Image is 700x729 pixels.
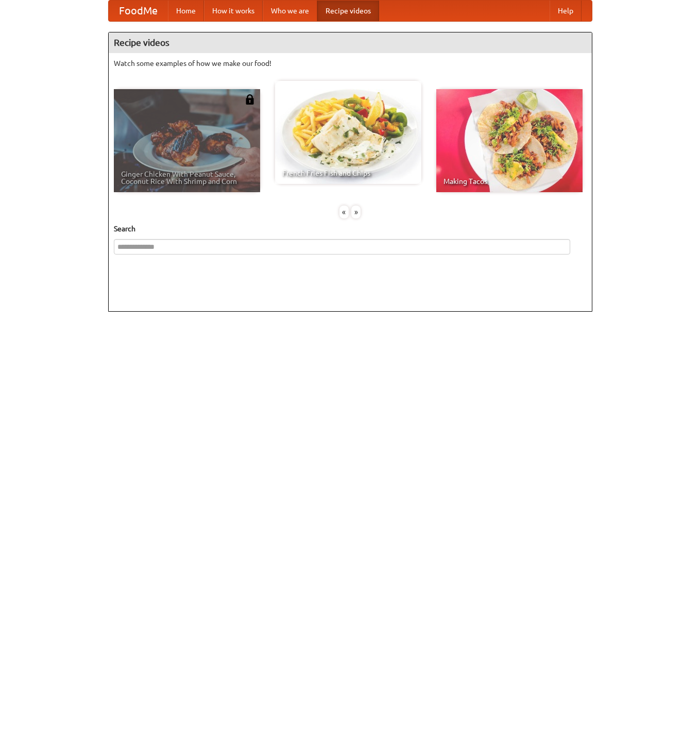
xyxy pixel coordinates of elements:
[317,1,379,21] a: Recipe videos
[114,58,587,69] p: Watch some examples of how we make our food!
[263,1,317,21] a: Who we are
[443,178,575,185] span: Making Tacos
[109,1,168,21] a: FoodMe
[351,206,361,218] div: »
[245,94,255,105] img: 483408.png
[339,206,349,218] div: «
[168,1,204,21] a: Home
[550,1,582,21] a: Help
[282,169,414,177] span: French Fries Fish and Chips
[275,81,421,184] a: French Fries Fish and Chips
[109,32,592,53] h4: Recipe videos
[114,224,587,234] h5: Search
[204,1,263,21] a: How it works
[436,89,583,192] a: Making Tacos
